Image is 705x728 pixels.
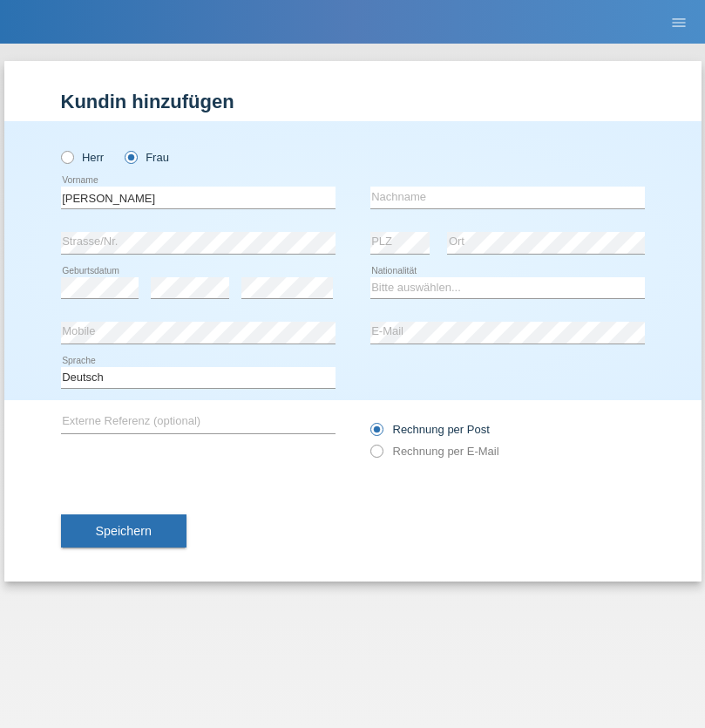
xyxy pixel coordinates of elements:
[670,14,688,31] i: menu
[61,91,645,112] h1: Kundin hinzufügen
[370,445,382,466] input: Rechnung per E-Mail
[370,423,490,436] label: Rechnung per Post
[370,445,499,458] label: Rechnung per E-Mail
[125,151,169,164] label: Frau
[125,151,136,162] input: Frau
[61,514,186,548] button: Speichern
[96,524,152,538] span: Speichern
[61,151,105,164] label: Herr
[661,17,696,27] a: menu
[61,151,72,162] input: Herr
[370,423,382,445] input: Rechnung per Post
